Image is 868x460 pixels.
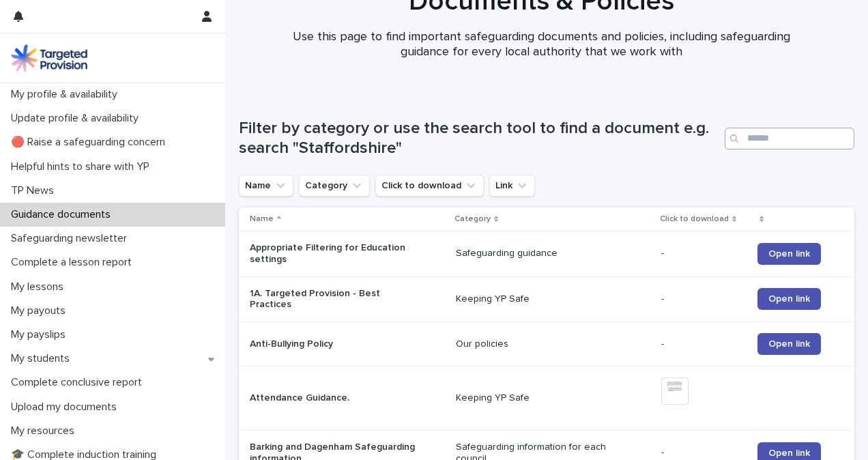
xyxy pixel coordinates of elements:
p: My payouts [5,304,76,317]
p: Helpful hints to share with YP [5,160,160,173]
p: - [661,248,747,259]
span: Open link [768,294,810,304]
tr: Attendance Guidance.Keeping YP Safe [239,366,854,431]
input: Search [725,128,854,149]
p: 🔴 Raise a safeguarding concern [5,136,176,149]
p: - [661,447,747,459]
a: Open link [757,333,821,355]
button: Click to download [375,175,484,197]
p: Complete a lesson report [5,256,143,269]
p: - [661,293,747,305]
button: Link [489,175,535,197]
span: Open link [768,249,810,259]
p: Category [454,212,491,227]
p: My lessons [5,281,74,293]
p: My students [5,352,81,365]
p: Name [250,212,274,227]
tr: Anti-Bullying PolicyOur policies-Open link [239,322,854,366]
p: Use this page to find important safeguarding documents and policies, including safeguarding guida... [268,30,814,59]
a: Open link [757,288,821,310]
p: My resources [5,425,85,437]
p: Upload my documents [5,401,128,414]
p: Complete conclusive report [5,376,153,389]
p: Attendance Guidance. [250,392,420,404]
p: Appropriate Filtering for Education settings [250,242,420,265]
p: Guidance documents [5,208,121,221]
button: Category [299,175,370,197]
button: Name [239,175,293,197]
p: Anti-Bullying Policy [250,339,420,350]
span: Open link [768,448,810,458]
span: Open link [768,339,810,349]
h1: Filter by category or use the search tool to find a document e.g. search "Staffordshire" [239,119,719,158]
p: Keeping YP Safe [456,293,626,305]
p: 1A. Targeted Provision - Best Practices [250,288,420,311]
p: Click to download [660,212,729,227]
p: TP News [5,184,65,197]
p: Update profile & availability [5,112,149,125]
tr: Appropriate Filtering for Education settingsSafeguarding guidance-Open link [239,231,854,276]
p: My profile & availability [5,88,128,101]
p: - [661,339,747,350]
a: Open link [757,243,821,265]
img: M5nRWzHhSzIhMunXDL62 [11,44,87,72]
p: My payslips [5,328,76,341]
p: Safeguarding newsletter [5,232,138,245]
p: Keeping YP Safe [456,392,626,404]
tr: 1A. Targeted Provision - Best PracticesKeeping YP Safe-Open link [239,276,854,322]
p: Safeguarding guidance [456,248,626,259]
p: Our policies [456,339,626,350]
